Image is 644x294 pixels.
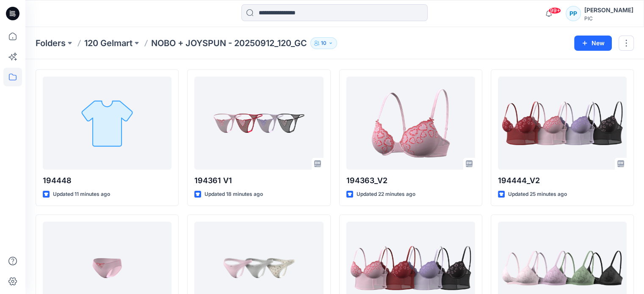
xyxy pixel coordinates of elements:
[574,36,612,51] button: New
[321,38,326,48] p: 10
[84,37,133,49] a: 120 Gelmart
[584,5,633,15] div: [PERSON_NAME]
[498,175,627,187] p: 194444_V2
[36,37,66,49] a: Folders
[498,77,627,170] a: 194444_V2
[310,37,337,49] button: 10
[151,37,307,49] p: NOBO + JOYSPUN - 20250912_120_GC
[357,190,415,199] p: Updated 22 minutes ago
[205,190,263,199] p: Updated 18 minutes ago
[43,175,171,187] p: 194448
[346,77,475,170] a: 194363_V2
[548,7,561,14] span: 99+
[346,175,475,187] p: 194363_V2
[53,190,110,199] p: Updated 11 minutes ago
[43,77,171,170] a: 194448
[194,77,323,170] a: 194361 V1
[584,15,633,22] div: PIC
[508,190,567,199] p: Updated 25 minutes ago
[566,6,581,21] div: PP
[194,175,323,187] p: 194361 V1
